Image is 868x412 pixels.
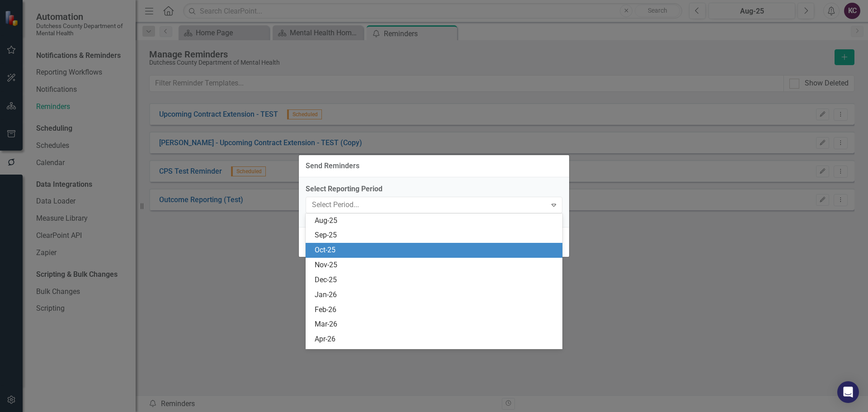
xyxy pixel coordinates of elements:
[315,275,557,285] div: Dec-25
[837,381,859,403] div: Open Intercom Messenger
[315,305,557,315] div: Feb-26
[315,216,557,226] div: Aug-25
[306,184,562,194] label: Select Reporting Period
[315,230,557,241] div: Sep-25
[315,260,557,270] div: Nov-25
[315,245,557,256] div: Oct-25
[306,162,359,170] div: Send Reminders
[315,319,557,330] div: Mar-26
[315,334,557,345] div: Apr-26
[315,290,557,300] div: Jan-26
